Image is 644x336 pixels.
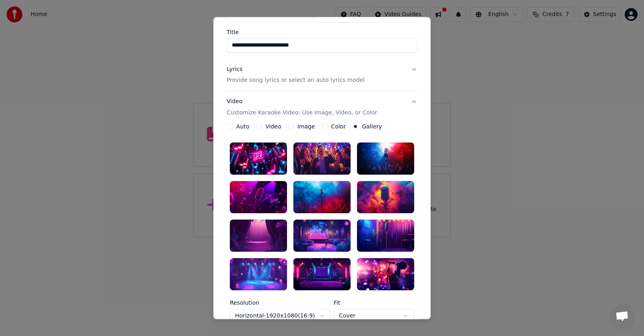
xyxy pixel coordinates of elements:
p: Customize Karaoke Video: Use Image, Video, or Color [227,109,377,117]
label: Title [227,29,417,35]
label: Auto [236,124,250,130]
label: Color [331,124,346,130]
label: Image [297,124,315,130]
label: Fit [334,300,414,305]
p: Provide song lyrics or select an auto lyrics model [227,77,365,85]
label: Video [266,124,281,130]
div: Video [227,98,377,117]
button: LyricsProvide song lyrics or select an auto lyrics model [227,59,417,91]
label: Resolution [230,300,330,305]
label: Gallery [362,124,382,130]
div: Lyrics [227,65,242,73]
button: VideoCustomize Karaoke Video: Use Image, Video, or Color [227,92,417,124]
